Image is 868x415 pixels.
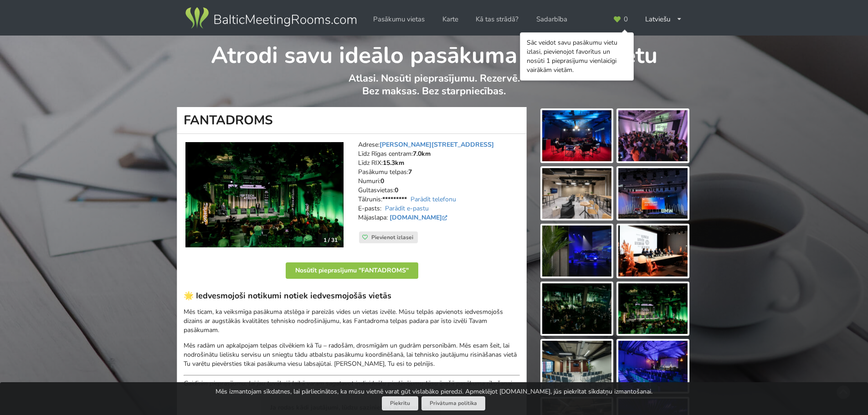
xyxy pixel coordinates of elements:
[184,379,513,388] em: Gaidīsim pieprasījumu, lai jau tuvākajā laikā varam sagatavot individuālu piedāvājumu Jūsu īpašā ...
[385,204,429,213] a: Parādīt e-pastu
[542,110,611,161] img: FANTADROMS | Rīga | Pasākumu vieta - galerijas bilde
[383,159,404,167] strong: 15.3km
[527,38,627,75] div: Sāc veidot savu pasākumu vietu izlasi, pievienojot favorītus un nosūti 1 pieprasījumu vienlaicīgi...
[177,107,527,134] h1: FANTADROMS
[618,341,688,392] img: FANTADROMS | Rīga | Pasākumu vieta - galerijas bilde
[421,396,485,410] a: Privātuma politika
[624,16,628,23] span: 0
[185,142,344,248] a: Konferenču centrs | Rīga | FANTADROMS 1 / 31
[618,283,688,334] img: FANTADROMS | Rīga | Pasākumu vieta - galerijas bilde
[371,234,413,241] span: Pievienot izlasei
[469,10,525,28] a: Kā tas strādā?
[542,283,611,334] img: FANTADROMS | Rīga | Pasākumu vieta - galerijas bilde
[408,168,412,176] strong: 7
[639,10,688,28] div: Latviešu
[618,110,688,161] img: FANTADROMS | Rīga | Pasākumu vieta - galerijas bilde
[413,149,431,158] strong: 7.0km
[390,213,449,222] a: [DOMAIN_NAME]
[618,225,688,277] img: FANTADROMS | Rīga | Pasākumu vieta - galerijas bilde
[542,168,611,219] img: FANTADROMS | Rīga | Pasākumu vieta - galerijas bilde
[184,341,520,369] p: Mēs radām un apkalpojam telpas cilvēkiem kā Tu – radošām, drosmīgām un gudrām personībām. Mēs esa...
[318,233,343,247] div: 1 / 31
[367,10,431,28] a: Pasākumu vietas
[177,36,691,70] h1: Atrodi savu ideālo pasākuma norises vietu
[185,142,344,248] img: Konferenču centrs | Rīga | FANTADROMS
[184,5,358,31] img: Baltic Meeting Rooms
[177,72,691,107] p: Atlasi. Nosūti pieprasījumu. Rezervē. Bez maksas. Bez starpniecības.
[380,140,494,149] a: [PERSON_NAME][STREET_ADDRESS]
[411,195,456,204] a: Parādīt telefonu
[184,307,520,335] p: Mēs ticam, ka veiksmīga pasākuma atslēga ir pareizās vides un vietas izvēle. Mūsu telpās apvienot...
[542,225,611,277] img: FANTADROMS | Rīga | Pasākumu vieta - galerijas bilde
[618,168,688,219] img: FANTADROMS | Rīga | Pasākumu vieta - galerijas bilde
[286,262,418,279] button: Nosūtīt pieprasījumu "FANTADROMS"
[395,186,398,195] strong: 0
[542,341,611,392] img: FANTADROMS | Rīga | Pasākumu vieta - galerijas bilde
[382,396,418,410] button: Piekrītu
[184,291,520,301] h3: 🌟 Iedvesmojoši notikumi notiek iedvesmojošās vietās
[358,140,520,231] address: Adrese: Līdz Rīgas centram: Līdz RIX: Pasākumu telpas: Numuri: Gultasvietas: Tālrunis: E-pasts: M...
[380,177,384,185] strong: 0
[530,10,574,28] a: Sadarbība
[436,10,465,28] a: Karte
